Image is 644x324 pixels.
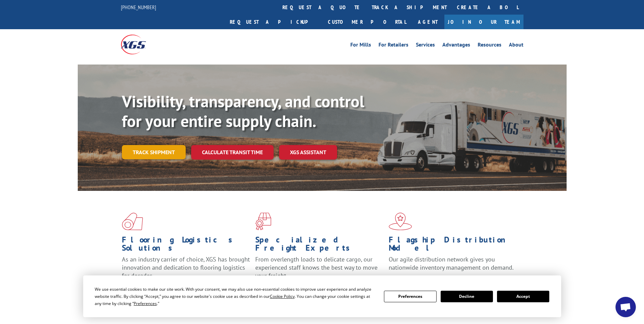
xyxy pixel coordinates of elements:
a: Agent [411,15,444,29]
a: Join Our Team [444,15,523,29]
h1: Flooring Logistics Solutions [122,236,250,255]
button: Accept [497,291,549,302]
a: About [509,42,523,50]
h1: Flagship Distribution Model [389,236,517,255]
a: Request a pickup [225,15,323,29]
p: From overlength loads to delicate cargo, our experienced staff knows the best way to move your fr... [255,255,384,286]
button: Preferences [384,291,436,302]
div: We use essential cookies to make our site work. With your consent, we may also use non-essential ... [95,286,376,307]
a: Track shipment [122,145,186,159]
img: xgs-icon-total-supply-chain-intelligence-red [122,213,143,230]
a: [PHONE_NUMBER] [121,4,156,11]
img: xgs-icon-focused-on-flooring-red [255,213,271,230]
span: Cookie Policy [270,293,295,299]
a: Resources [478,42,501,50]
div: Open chat [615,297,636,317]
span: Preferences [134,301,157,306]
a: Calculate transit time [191,145,274,160]
a: For Retailers [379,42,408,50]
a: XGS ASSISTANT [279,145,337,160]
a: Advantages [442,42,470,50]
a: Services [416,42,435,50]
a: Customer Portal [323,15,411,29]
span: As an industry carrier of choice, XGS has brought innovation and dedication to flooring logistics... [122,255,250,280]
h1: Specialized Freight Experts [255,236,384,255]
b: Visibility, transparency, and control for your entire supply chain. [122,91,364,131]
a: For Mills [350,42,371,50]
button: Decline [441,291,493,302]
img: xgs-icon-flagship-distribution-model-red [389,213,412,230]
div: Cookie Consent Prompt [83,275,561,317]
span: Our agile distribution network gives you nationwide inventory management on demand. [389,255,514,271]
